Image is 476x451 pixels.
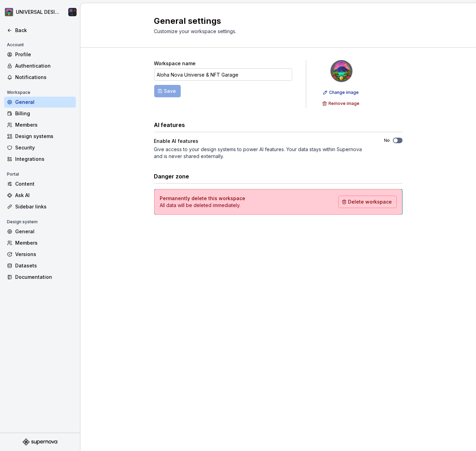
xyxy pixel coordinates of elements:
[154,138,372,145] div: Enable AI features
[16,9,60,16] div: UNIVERSAL DESIGN FOR ALOHA NOVA
[320,99,363,108] button: Remove image
[154,121,185,129] h3: AI features
[4,25,76,36] a: Back
[23,439,57,445] svg: Supernova Logo
[4,119,76,130] a: Members
[15,192,73,199] div: Ask AI
[15,274,73,281] div: Documentation
[15,239,73,246] div: Members
[15,62,73,69] div: Authentication
[15,27,73,34] div: Back
[329,101,360,106] span: Remove image
[330,60,353,82] img: 0b25dedc-d494-4829-909f-2b8b5c80bff2.png
[160,202,246,209] p: All data will be deleted immediately.
[4,108,76,119] a: Billing
[15,144,73,151] div: Security
[4,272,76,283] a: Documentation
[4,201,76,212] a: Sidebar links
[4,249,76,260] a: Versions
[4,226,76,237] a: General
[15,110,73,117] div: Billing
[15,156,73,163] div: Integrations
[15,99,73,106] div: General
[154,172,189,180] h3: Danger zone
[348,198,392,205] span: Delete workspace
[15,203,73,210] div: Sidebar links
[15,74,73,81] div: Notifications
[4,60,76,71] a: Authentication
[154,60,196,67] label: Workspace name
[5,8,13,16] img: 0b25dedc-d494-4829-909f-2b8b5c80bff2.png
[68,8,77,16] img: Malcolm Lee
[4,97,76,108] a: General
[4,178,76,189] a: Content
[15,51,73,58] div: Profile
[329,90,359,95] span: Change image
[321,88,362,97] button: Change image
[384,138,390,143] label: No
[15,251,73,258] div: Versions
[1,4,79,20] button: UNIVERSAL DESIGN FOR ALOHA NOVAMalcolm Lee
[154,28,237,34] span: Customize your workspace settings.
[15,262,73,269] div: Datasets
[4,218,40,226] div: Design system
[4,41,27,49] div: Account
[4,72,76,83] a: Notifications
[15,180,73,187] div: Content
[15,133,73,140] div: Design systems
[4,260,76,271] a: Datasets
[15,121,73,128] div: Members
[4,88,33,97] div: Workspace
[4,131,76,142] a: Design systems
[4,142,76,153] a: Security
[160,195,246,202] h4: Permanently delete this workspace
[4,190,76,201] a: Ask AI
[154,16,394,27] h2: General settings
[154,146,372,160] div: Give access to your design systems to power AI features. Your data stays within Supernova and is ...
[4,49,76,60] a: Profile
[4,170,22,178] div: Portal
[4,237,76,248] a: Members
[4,154,76,165] a: Integrations
[338,196,397,208] button: Delete workspace
[15,228,73,235] div: General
